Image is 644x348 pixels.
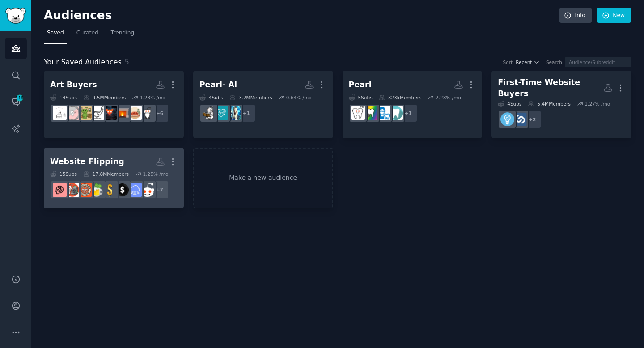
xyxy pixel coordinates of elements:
[44,8,559,23] h2: Audiences
[83,171,129,177] div: 17.8M Members
[498,77,603,99] div: First-Time Website Buyers
[376,106,390,120] img: askdentists
[436,94,461,101] div: 2.28 % /mo
[559,8,592,23] a: Info
[103,183,117,197] img: MakingMoneyTips
[199,94,223,101] div: 4 Sub s
[202,106,216,120] img: MachineLearning
[379,94,422,101] div: 323k Members
[516,59,540,65] button: Recent
[44,71,184,138] a: Art Buyers14Subs9.5MMembers1.23% /mo+6BuyItForLifeinteriordecoratinginteriordesignideaswallartmal...
[343,71,483,138] a: Pearl5Subs323kMembers2.28% /mo+1DentalHygieneaskdentistspredentalDentistry
[500,112,514,126] img: Entrepreneur
[528,101,570,107] div: 5.4M Members
[83,94,126,101] div: 9.5M Members
[50,171,77,177] div: 15 Sub s
[90,183,104,197] img: beermoney
[44,57,122,68] span: Your Saved Audiences
[351,106,365,120] img: Dentistry
[546,59,562,65] div: Search
[53,106,67,120] img: InteriorDesign
[193,71,333,138] a: Pearl- AI4Subs3.7MMembers0.64% /mo+1automationHealthTechMachineLearning
[50,94,77,101] div: 14 Sub s
[73,26,102,44] a: Curated
[65,183,79,197] img: passive_income
[108,26,137,44] a: Trending
[5,91,27,113] a: 116
[498,101,521,107] div: 4 Sub s
[286,94,312,101] div: 0.64 % /mo
[90,106,104,120] img: malelivingspace
[44,26,67,44] a: Saved
[115,106,129,120] img: interiordesignideas
[143,171,168,177] div: 1.25 % /mo
[50,79,97,90] div: Art Buyers
[516,59,532,65] span: Recent
[115,183,129,197] img: sidehustle
[349,79,372,90] div: Pearl
[5,8,26,24] img: GummySearch logo
[597,8,631,23] a: New
[349,94,373,101] div: 5 Sub s
[513,112,527,126] img: Flippa
[53,183,67,197] img: WebsiteFlipping
[364,106,377,120] img: predental
[193,148,333,209] a: Make a new audience
[128,106,142,120] img: interiordecorating
[150,104,169,123] div: + 6
[125,58,129,66] span: 5
[47,29,64,37] span: Saved
[44,148,184,209] a: Website Flipping15Subs17.8MMembers1.25% /mo+7salesSaaSsidehustleMakingMoneyTipsbeermoneyEntrepren...
[76,29,98,37] span: Curated
[389,106,402,120] img: DentalHygiene
[565,57,631,67] input: Audience/Subreddit
[16,95,24,101] span: 116
[128,183,142,197] img: SaaS
[523,110,542,129] div: + 2
[78,183,92,197] img: EntrepreneurRideAlong
[50,156,124,167] div: Website Flipping
[227,106,241,120] img: automation
[150,180,169,199] div: + 7
[111,29,134,37] span: Trending
[399,104,418,123] div: + 1
[140,94,165,101] div: 1.23 % /mo
[229,94,272,101] div: 3.7M Members
[78,106,92,120] img: InteriorDesignAdvice
[585,101,610,107] div: 1.27 % /mo
[237,104,256,123] div: + 1
[214,106,228,120] img: HealthTech
[503,59,513,65] div: Sort
[491,71,631,138] a: First-Time Website Buyers4Subs5.4MMembers1.27% /mo+2FlippaEntrepreneur
[199,79,237,90] div: Pearl- AI
[140,106,154,120] img: BuyItForLife
[65,106,79,120] img: DesignMyRoom
[103,106,117,120] img: wallart
[140,183,154,197] img: sales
